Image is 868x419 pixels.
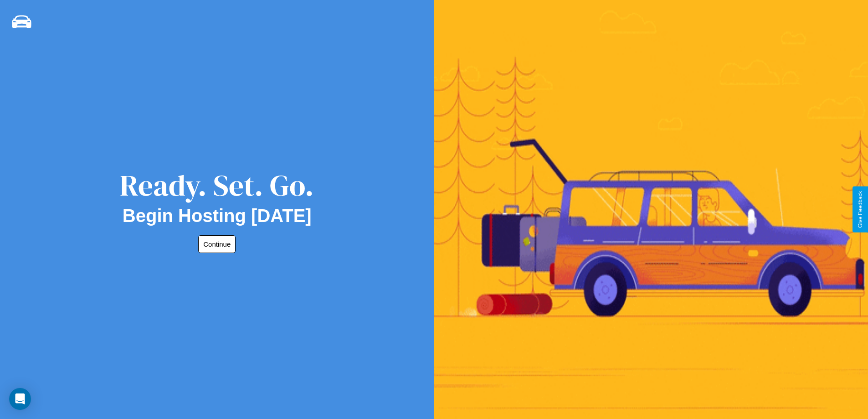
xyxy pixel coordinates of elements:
h2: Begin Hosting [DATE] [123,206,312,226]
div: Ready. Set. Go. [120,165,314,206]
div: Open Intercom Messenger [9,388,31,410]
button: Continue [198,235,236,253]
div: Give Feedback [857,191,863,228]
